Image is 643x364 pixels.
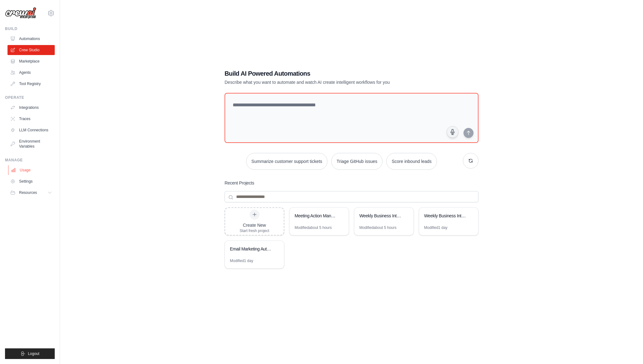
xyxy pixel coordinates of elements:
[386,153,437,170] button: Score inbound leads
[8,136,55,151] a: Environment Variables
[225,69,435,78] h1: Build AI Powered Automations
[447,126,458,138] button: Click to speak your automation idea
[5,26,55,31] div: Build
[612,334,643,364] iframe: Chat Widget
[225,79,435,85] p: Describe what you want to automate and watch AI create intelligent workflows for you
[5,95,55,100] div: Operate
[8,176,55,186] a: Settings
[230,246,273,252] div: Email Marketing Automation Suite
[359,213,402,219] div: Weekly Business Intelligence Automation
[230,258,253,263] div: Modified 1 day
[246,153,327,170] button: Summarize customer support tickets
[359,225,397,230] div: Modified about 5 hours
[8,79,55,89] a: Tool Registry
[8,45,55,55] a: Crew Studio
[424,225,448,230] div: Modified 1 day
[8,165,55,175] a: Usage
[424,213,467,219] div: Weekly Business Intelligence Automation
[8,56,55,66] a: Marketplace
[8,68,55,78] a: Agents
[19,190,37,195] span: Resources
[225,180,254,186] h3: Recent Projects
[240,228,269,233] div: Start fresh project
[5,158,55,163] div: Manage
[295,225,332,230] div: Modified about 5 hours
[8,188,55,198] button: Resources
[463,153,478,169] button: Get new suggestions
[28,351,39,356] span: Logout
[8,103,55,113] a: Integrations
[5,348,55,359] button: Logout
[8,34,55,44] a: Automations
[8,125,55,135] a: LLM Connections
[295,213,337,219] div: Meeting Action Management System
[8,114,55,124] a: Traces
[5,7,36,19] img: Logo
[331,153,382,170] button: Triage GitHub issues
[240,222,269,228] div: Create New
